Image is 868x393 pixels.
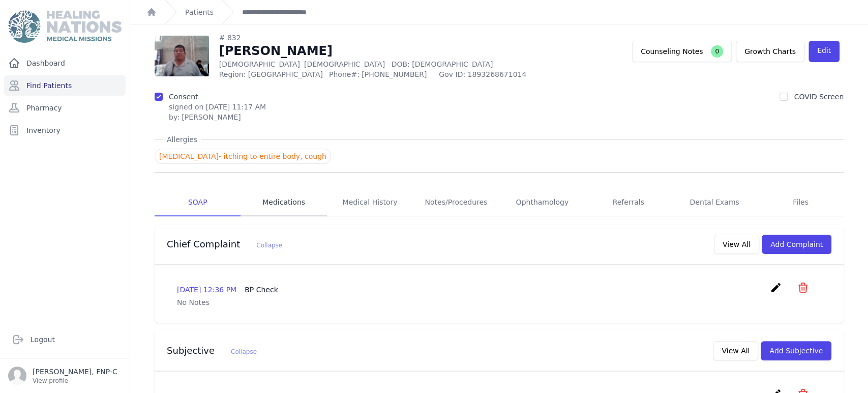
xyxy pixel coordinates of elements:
[167,345,257,357] h3: Subjective
[155,189,844,216] nav: Tabs
[8,367,122,385] a: [PERSON_NAME], FNP-C View profile
[439,69,549,79] span: Gov ID: 1893268671014
[758,189,844,216] a: Files
[245,286,278,294] span: BP Check
[169,93,198,101] label: Consent
[391,60,493,68] span: DOB: [DEMOGRAPHIC_DATA]
[4,53,126,73] a: Dashboard
[155,36,209,76] img: H6wfSkw3fH1FAAAAJXRFWHRkYXRlOmNyZWF0ZQAyMDI0LTAyLTIzVDE1OjAwOjM3KzAwOjAwEnW8PgAAACV0RVh0ZGF0ZTptb...
[4,120,126,141] a: Inventory
[185,7,214,17] a: Patients
[711,45,723,58] span: 0
[761,341,831,360] button: Add Subjective
[155,189,241,216] a: SOAP
[329,69,433,79] span: Phone#: [PHONE_NUMBER]
[33,377,117,385] p: View profile
[241,189,326,216] a: Medications
[219,43,549,59] h1: [PERSON_NAME]
[155,149,331,164] span: [MEDICAL_DATA]- itching to entire body, cough
[671,189,757,216] a: Dental Exams
[499,189,585,216] a: Ophthamology
[8,329,122,350] a: Logout
[169,112,266,122] div: by: [PERSON_NAME]
[736,41,804,62] a: Growth Charts
[713,341,758,360] button: View All
[794,93,844,101] label: COVID Screen
[714,235,759,254] button: View All
[33,367,117,377] p: [PERSON_NAME], FNP-C
[219,33,549,43] div: # 832
[167,238,282,250] h3: Chief Complaint
[163,134,201,145] span: Allergies
[177,297,821,307] p: No Notes
[8,10,121,43] img: Medical Missions EMR
[4,98,126,118] a: Pharmacy
[219,59,549,69] p: [DEMOGRAPHIC_DATA]
[762,235,831,254] button: Add Complaint
[304,60,385,68] span: [DEMOGRAPHIC_DATA]
[327,189,413,216] a: Medical History
[585,189,671,216] a: Referrals
[169,102,266,112] p: signed on [DATE] 11:17 AM
[4,75,126,96] a: Find Patients
[231,348,257,355] span: Collapse
[413,189,499,216] a: Notes/Procedures
[256,242,282,249] span: Collapse
[809,41,840,62] a: Edit
[177,285,278,295] p: [DATE] 12:36 PM
[770,282,782,294] i: create
[632,41,732,62] button: Counseling Notes0
[219,69,323,79] span: Region: [GEOGRAPHIC_DATA]
[770,286,785,296] a: create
